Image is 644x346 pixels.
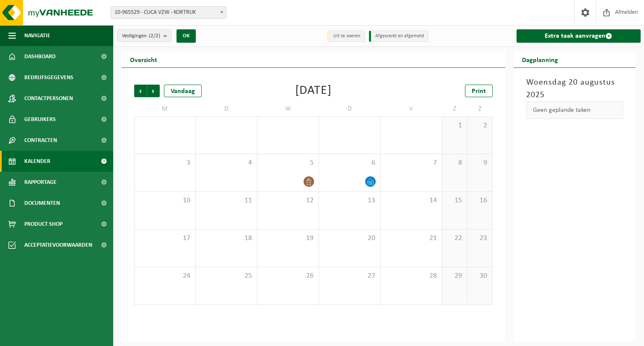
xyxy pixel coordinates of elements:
div: [DATE] [295,85,332,97]
span: 28 [385,271,438,281]
span: Volgende [147,85,160,97]
span: Rapportage [24,172,57,193]
span: Acceptatievoorwaarden [24,235,92,256]
span: 18 [200,234,253,243]
span: 17 [139,234,191,243]
h2: Dagplanning [514,51,566,67]
span: 12 [262,196,314,205]
span: 10 [139,196,191,205]
span: Print [472,88,486,95]
span: 10-965529 - CUCA VZW - KORTRIJK [111,7,226,18]
h3: Woensdag 20 augustus 2025 [526,76,623,101]
span: Contracten [24,130,57,151]
span: 26 [262,271,314,281]
span: Kalender [24,151,50,172]
span: 24 [139,271,191,281]
span: Product Shop [24,214,62,235]
span: Navigatie [24,25,50,46]
a: Extra taak aanvragen [517,29,641,43]
span: Vorige [134,85,147,97]
span: 16 [472,196,488,205]
span: 15 [447,196,463,205]
a: Print [465,85,493,97]
span: Gebruikers [24,109,56,130]
span: 23 [472,234,488,243]
td: V [381,101,442,116]
span: Documenten [24,193,60,214]
td: Z [442,101,467,116]
span: 1 [447,121,463,130]
span: 5 [262,158,314,168]
span: 9 [472,158,488,168]
span: Vestigingen [122,30,160,42]
span: 13 [323,196,376,205]
td: Z [467,101,493,116]
span: 3 [139,158,191,168]
li: Uit te voeren [327,31,365,42]
span: 22 [447,234,463,243]
span: 29 [447,271,463,281]
td: M [134,101,196,116]
div: Geen geplande taken [526,101,623,119]
span: 30 [472,271,488,281]
td: D [196,101,257,116]
span: 2 [472,121,488,130]
span: 27 [323,271,376,281]
span: 19 [262,234,314,243]
span: Bedrijfsgegevens [24,67,73,88]
count: (2/2) [149,33,160,39]
span: 25 [200,271,253,281]
span: 11 [200,196,253,205]
h2: Overzicht [122,51,166,67]
td: W [257,101,319,116]
td: D [319,101,381,116]
li: Afgewerkt en afgemeld [369,31,428,42]
span: 21 [385,234,438,243]
span: Contactpersonen [24,88,73,109]
span: 7 [385,158,438,168]
span: 6 [323,158,376,168]
span: 14 [385,196,438,205]
span: 20 [323,234,376,243]
div: Vandaag [164,85,202,97]
button: OK [177,29,196,43]
span: 8 [447,158,463,168]
span: Dashboard [24,46,56,67]
span: 4 [200,158,253,168]
button: Vestigingen(2/2) [117,29,171,42]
